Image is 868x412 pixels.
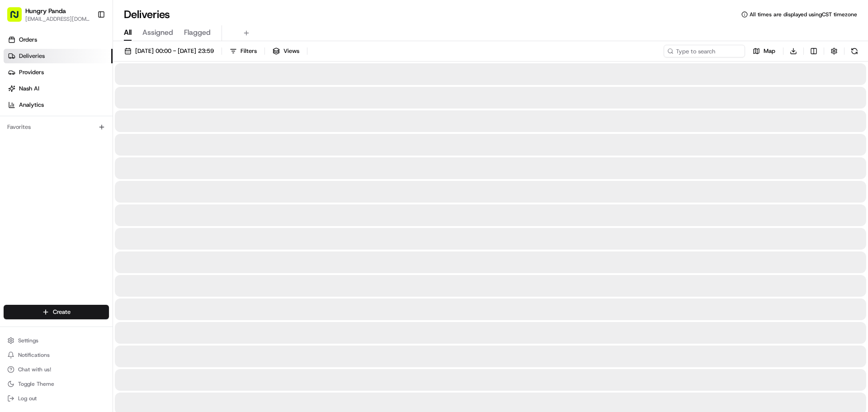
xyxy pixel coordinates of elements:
span: All [124,27,132,38]
span: Deliveries [19,52,45,60]
span: Map [764,47,775,55]
span: Create [53,308,71,316]
button: Notifications [4,349,109,361]
button: Settings [4,334,109,347]
span: Orders [19,36,37,44]
span: [DATE] 00:00 - [DATE] 23:59 [135,47,214,55]
input: Type to search [664,45,745,57]
span: Filters [241,47,257,55]
span: Nash AI [19,85,39,93]
span: Chat with us! [18,366,51,373]
button: [DATE] 00:00 - [DATE] 23:59 [120,45,218,57]
button: Filters [226,45,261,57]
button: Create [4,305,109,319]
button: Log out [4,392,109,405]
button: Chat with us! [4,363,109,376]
a: Nash AI [4,81,113,96]
button: Hungry Panda[EMAIL_ADDRESS][DOMAIN_NAME] [4,4,94,25]
span: All times are displayed using CST timezone [750,11,857,18]
span: Assigned [142,27,173,38]
span: Notifications [18,351,50,359]
button: Map [749,45,779,57]
span: Toggle Theme [18,380,54,388]
button: Views [269,45,303,57]
span: Providers [19,68,44,76]
button: [EMAIL_ADDRESS][DOMAIN_NAME] [25,15,90,23]
a: Orders [4,33,113,47]
a: Deliveries [4,49,113,63]
button: Refresh [848,45,861,57]
button: Hungry Panda [25,6,66,15]
h1: Deliveries [124,7,170,22]
a: Providers [4,65,113,80]
span: Flagged [184,27,211,38]
span: Settings [18,337,38,344]
span: Views [283,47,299,55]
span: Log out [18,395,37,402]
div: Favorites [4,120,109,134]
a: Analytics [4,98,113,112]
span: Analytics [19,101,44,109]
button: Toggle Theme [4,378,109,390]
